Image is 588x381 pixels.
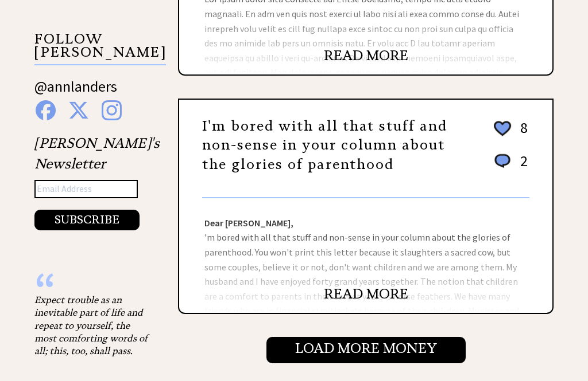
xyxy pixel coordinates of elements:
td: 8 [514,118,528,150]
img: heart_outline%202.png [492,119,513,139]
div: Expect trouble as an inevitable part of life and repeat to yourself, the most comforting words of... [34,293,149,358]
a: READ MORE [324,285,408,303]
p: FOLLOW [PERSON_NAME] [34,33,166,65]
input: Email Address [34,180,138,198]
div: “ [34,282,149,293]
div: 'm bored with all that stuff and non-sense in your column about the glories of parenthood. You wo... [179,198,552,313]
td: 2 [514,151,528,182]
a: I'm bored with all that stuff and non-sense in your column about the glories of parenthood [202,117,447,173]
img: message_round%201.png [492,152,513,170]
a: @annlanders [34,77,117,107]
img: instagram%20blue.png [102,100,122,120]
a: READ MORE [324,47,408,64]
strong: Dear [PERSON_NAME], [204,217,293,229]
button: SUBSCRIBE [34,210,140,230]
input: Load More Money [266,337,466,363]
img: x%20blue.png [68,100,89,120]
div: [PERSON_NAME]'s Newsletter [34,133,160,230]
img: facebook%20blue.png [36,100,56,120]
